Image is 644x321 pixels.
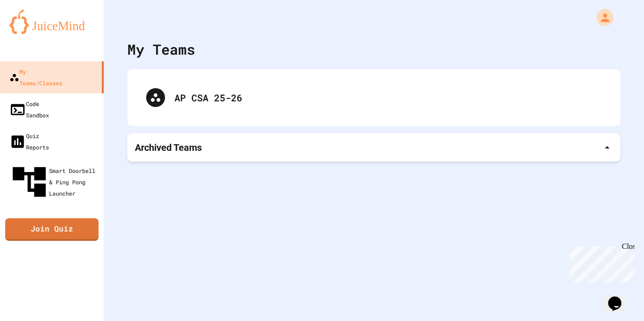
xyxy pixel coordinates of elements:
[566,242,635,282] iframe: chat widget
[604,283,635,312] iframe: chat widget
[4,4,65,60] div: Chat with us now!Close
[174,91,602,105] div: AP CSA 25-26
[9,162,100,202] div: Smart Doorbell & Ping Pong Launcher
[137,79,611,116] div: AP CSA 25-26
[127,39,195,60] div: My Teams
[5,218,99,241] a: Join Quiz
[9,98,49,121] div: Code Sandbox
[135,141,202,154] p: Archived Teams
[586,7,616,28] div: My Account
[9,66,62,89] div: My Teams/Classes
[9,130,49,153] div: Quiz Reports
[9,9,94,34] img: logo-orange.svg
